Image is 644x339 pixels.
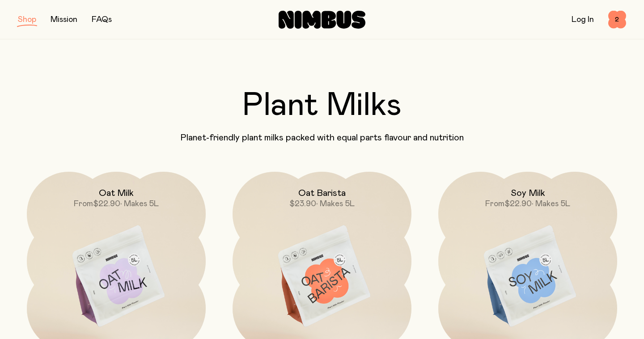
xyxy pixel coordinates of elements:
[608,11,626,29] button: 2
[120,200,159,208] span: • Makes 5L
[511,188,545,199] h2: Soy Milk
[51,16,77,24] a: Mission
[485,200,504,208] span: From
[289,200,316,208] span: $23.90
[316,200,355,208] span: • Makes 5L
[92,16,112,24] a: FAQs
[74,200,93,208] span: From
[572,16,594,24] a: Log In
[532,200,570,208] span: • Makes 5L
[298,188,346,199] h2: Oat Barista
[18,89,626,122] h2: Plant Milks
[504,200,532,208] span: $22.90
[93,200,120,208] span: $22.90
[99,188,134,199] h2: Oat Milk
[18,132,626,143] p: Planet-friendly plant milks packed with equal parts flavour and nutrition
